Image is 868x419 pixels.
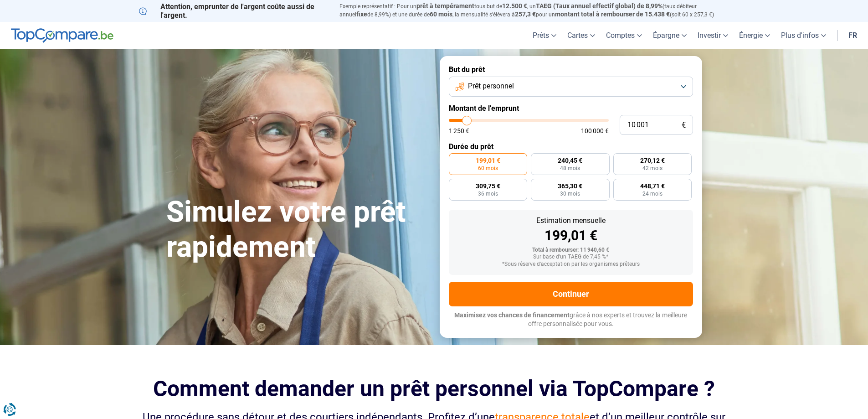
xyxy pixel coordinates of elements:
[456,217,686,224] div: Estimation mensuelle
[562,22,601,49] a: Cartes
[449,311,693,329] p: grâce à nos experts et trouvez la meilleure offre personnalisée pour vous.
[558,157,582,164] span: 240,45 €
[734,22,776,49] a: Énergie
[456,261,686,268] div: *Sous réserve d'acceptation par les organismes prêteurs
[558,183,582,189] span: 365,30 €
[339,2,729,19] p: Exemple représentatif : Pour un tous but de , un (taux débiteur annuel de 8,99%) et une durée de ...
[560,191,580,197] span: 30 mois
[454,311,570,319] span: Maximisez vos chances de financement
[416,2,474,10] span: prêt à tempérament
[476,157,500,164] span: 199,01 €
[449,128,469,134] span: 1 250 €
[555,10,670,18] span: montant total à rembourser de 15.438 €
[166,195,429,265] h1: Simulez votre prêt rapidement
[449,77,693,97] button: Prêt personnel
[456,247,686,253] div: Total à rembourser: 11 940,60 €
[776,22,832,49] a: Plus d'infos
[449,65,693,74] label: But du prêt
[642,191,663,197] span: 24 mois
[449,282,693,306] button: Continuer
[536,2,663,10] span: TAEG (Taux annuel effectif global) de 8,99%
[502,2,527,10] span: 12.500 €
[449,104,693,113] label: Montant de l'emprunt
[642,166,663,171] span: 42 mois
[478,166,498,171] span: 60 mois
[692,22,734,49] a: Investir
[527,22,562,49] a: Prêts
[682,121,686,129] span: €
[640,157,665,164] span: 270,12 €
[478,191,498,197] span: 36 mois
[456,229,686,243] div: 199,01 €
[11,28,113,43] img: TopCompare
[515,10,536,18] span: 257,3 €
[640,183,665,189] span: 448,71 €
[647,22,692,49] a: Épargne
[139,2,329,20] p: Attention, emprunter de l'argent coûte aussi de l'argent.
[430,10,452,18] span: 60 mois
[449,142,693,151] label: Durée du prêt
[476,183,500,189] span: 309,75 €
[581,128,609,134] span: 100 000 €
[560,166,580,171] span: 48 mois
[456,254,686,260] div: Sur base d'un TAEG de 7,45 %*
[468,81,514,91] span: Prêt personnel
[601,22,647,49] a: Comptes
[356,10,367,18] span: fixe
[139,376,729,401] h2: Comment demander un prêt personnel via TopCompare ?
[843,22,863,49] a: fr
